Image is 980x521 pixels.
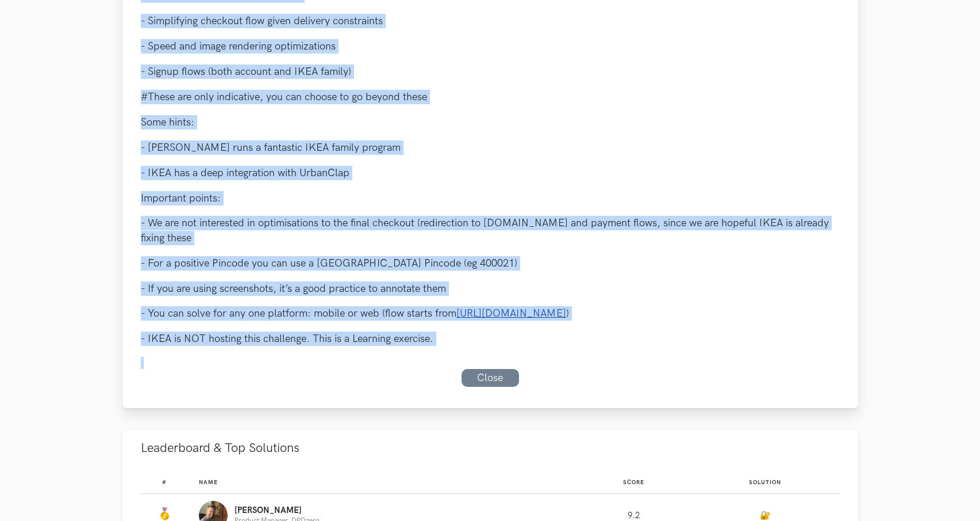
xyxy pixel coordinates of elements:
p: Some hints: [141,115,840,130]
p: - IKEA has a deep integration with UrbanClap [141,166,840,180]
span: Name [199,479,218,486]
p: - Simplifying checkout flow given delivery constraints [141,14,840,28]
p: - IKEA is NOT hosting this challenge. This is a Learning exercise. [141,332,840,346]
p: - Signup flows (both account and IKEA family) [141,64,840,79]
a: Close [462,369,519,387]
p: - Speed and image rendering optimizations [141,39,840,54]
span: # [162,479,167,486]
img: Gold Medal [157,507,171,521]
button: Leaderboard & Top Solutions [122,430,858,466]
a: 🔐 [760,511,770,520]
a: [URL][DOMAIN_NAME] [456,307,566,320]
p: Important points: [141,191,840,206]
p: - For a positive Pincode you can use a [GEOGRAPHIC_DATA] Pincode (eg 400021) [141,256,840,271]
span: Solution [749,479,781,486]
span: Leaderboard & Top Solutions [141,440,299,456]
p: #These are only indicative, you can choose to go beyond these [141,90,840,104]
p: - You can solve for any one platform: mobile or web (flow starts from ) [141,306,840,321]
p: - We are not interested in optimisations to the final checkout (redirection to [DOMAIN_NAME] and ... [141,216,840,245]
p: - [PERSON_NAME] runs a fantastic IKEA family program [141,140,840,155]
span: Score [623,479,644,486]
p: - If you are using screenshots, it’s a good practice to annotate them [141,282,840,296]
p: [PERSON_NAME] [235,506,320,515]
